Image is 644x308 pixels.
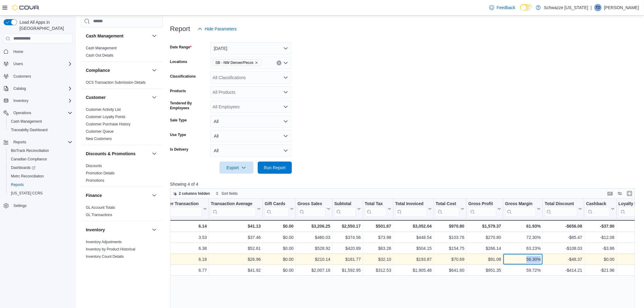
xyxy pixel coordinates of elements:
a: Reports [9,181,26,188]
div: $3,052.04 [395,222,432,230]
button: Remove SB - NW Denver/Pecos from selection in this group [255,61,258,65]
button: Canadian Compliance [6,155,75,163]
a: [US_STATE] CCRS [9,190,45,197]
span: Reports [9,181,72,188]
div: Gross Sales [298,201,326,216]
div: 72.30% [505,234,541,241]
div: Transaction Average [211,201,256,207]
div: Tim Defabbo-Winter JR [594,4,602,11]
button: Total Tax [365,201,391,216]
div: $70.69 [436,256,464,263]
img: Cova [12,5,40,11]
button: Transaction Average [211,201,261,216]
button: All [210,145,292,157]
label: Sale Type [170,118,187,123]
a: Canadian Compliance [9,156,49,163]
span: Customer Purchase History [86,122,131,127]
button: Users [11,60,25,68]
button: Metrc Reconciliation [6,172,75,180]
button: Gross Sales [298,201,331,216]
button: Catalog [1,84,75,93]
div: $504.15 [395,245,432,252]
div: -$3.86 [586,245,614,252]
span: Inventory by Product Historical [86,247,135,252]
span: New Customers [86,136,112,141]
div: $161.77 [334,256,361,263]
h3: Inventory [86,227,105,233]
button: Open list of options [283,104,288,109]
span: Dashboards [9,164,72,171]
button: Open list of options [283,90,288,95]
label: Is Delivery [170,147,188,152]
button: Total Cost [436,201,464,216]
a: Inventory Count Details [86,254,124,259]
span: BioTrack Reconciliation [11,148,49,153]
div: $374.56 [334,234,361,241]
input: Dark Mode [520,4,533,11]
div: $41.92 [211,267,261,274]
div: -$21.96 [586,267,614,274]
span: Catalog [13,86,26,91]
button: Gift Cards [265,201,294,216]
div: Discounts & Promotions [81,162,163,187]
button: Keyboard shortcuts [607,190,614,197]
button: Display options [616,190,624,197]
button: Inventory [1,96,75,105]
div: $312.53 [365,267,391,274]
div: $448.54 [395,234,432,241]
div: $501.87 [365,222,391,230]
span: 2 columns hidden [179,191,210,196]
span: Home [11,48,72,55]
span: Cash Management [86,46,117,51]
div: Gift Cards [265,201,289,207]
span: Canadian Compliance [9,156,72,163]
div: $37.46 [211,234,261,241]
div: $1,579.37 [468,222,501,230]
span: Inventory Count Details [86,254,124,259]
a: Customer Loyalty Points [86,115,125,119]
div: Cashback [586,201,610,216]
div: 6.18 [158,256,207,263]
button: Compliance [86,67,149,73]
h3: Customer [86,94,106,100]
div: $154.75 [436,245,464,252]
span: Catalog [11,85,72,92]
button: Export [219,162,254,174]
button: Qty Per Transaction [158,201,207,216]
span: GL Account Totals [86,205,115,210]
div: Total Discount [545,201,577,207]
button: All [210,130,292,142]
span: Customer Activity List [86,107,121,112]
span: Sort fields [222,191,238,196]
div: $970.80 [436,222,464,230]
h3: Cash Management [86,33,124,39]
span: Customer Queue [86,129,114,134]
a: Cash Out Details [86,53,114,58]
div: Gross Profit [468,201,496,207]
div: 63.23% [505,245,541,252]
div: $41.13 [211,222,261,230]
div: $52.61 [211,245,261,252]
span: Operations [11,109,72,117]
div: Customer [81,106,163,145]
a: Settings [11,202,29,209]
span: Export [223,162,250,174]
div: Subtotal [334,201,356,216]
span: Cash Management [9,118,72,125]
button: Run Report [258,162,292,174]
div: $3,206.25 [298,222,331,230]
button: Cash Management [6,117,75,126]
a: OCS Transaction Submission Details [86,80,146,85]
span: SB - NW Denver/Pecos [213,59,261,66]
span: Inventory Adjustments [86,240,122,244]
button: Reports [1,138,75,146]
span: Traceabilty Dashboard [11,128,47,132]
a: Dashboards [9,164,38,171]
button: Clear input [277,61,282,65]
div: Gross Sales [298,201,326,207]
div: $270.80 [468,234,501,241]
label: Products [170,89,186,93]
div: Cash Management [81,44,163,61]
span: Run Report [264,165,286,171]
button: Customer [86,94,149,100]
